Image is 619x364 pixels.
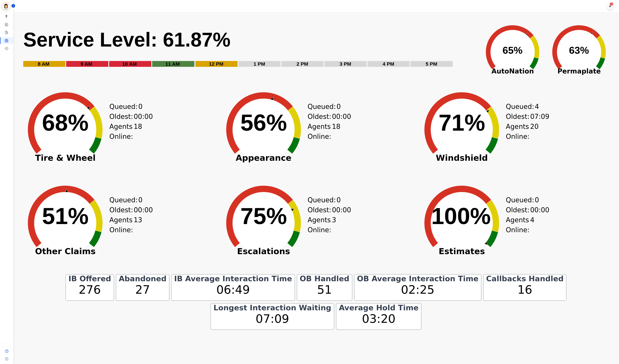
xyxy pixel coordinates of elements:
text: 1 PM [254,61,265,67]
span: 0 [337,195,341,205]
span: 18 [332,121,340,141]
text: 75% [240,203,287,229]
text: Service Level: 61.87% [23,28,231,51]
div: 16 [485,281,564,299]
div: Agents Online: [506,215,534,235]
div: Oldest: [109,205,134,215]
span: 20 [530,121,539,141]
div: 02:25 [356,281,479,299]
div: +99 [610,3,614,5]
div: Queued: [109,195,134,205]
span: 00:00 [530,205,549,215]
text: 100% [431,203,491,229]
span: Other Claims [20,250,111,253]
text: 51% [42,203,89,229]
div: Queued: [109,102,134,112]
text: 5 PM [426,61,437,67]
span: 00:00 [134,205,153,215]
div: Callbacks Handled [485,276,564,281]
div: 07:09 [213,310,332,328]
text: 10 AM [122,61,137,67]
span: Windshield [416,156,508,160]
div: Oldest: [109,112,134,121]
span: 00:00 [134,112,153,121]
span: Appearance [218,156,309,160]
div: Queued: [308,195,333,205]
div: Agents Online: [308,121,336,141]
div: Agents Online: [506,121,534,141]
div: Agents Online: [109,215,138,235]
div: 06:49 [173,281,293,299]
div: Agents Online: [308,215,336,235]
div: Oldest: [308,112,333,121]
div: Queued: [506,102,531,112]
text: 9 AM [81,61,92,67]
div: OB Handled [299,276,350,281]
span: 13 [134,215,142,235]
span: 00:00 [332,112,351,121]
text: 4 PM [383,61,394,67]
div: OB Average Interaction Time [356,276,479,281]
div: Oldest: [308,205,333,215]
div: IB Offered [68,276,112,281]
span: AutoNation [479,66,546,76]
span: 0 [337,102,341,112]
div: 27 [118,281,167,299]
span: 3 [332,215,336,235]
span: Estimates [416,250,508,253]
text: 71% [439,110,485,136]
span: Permaplate [546,66,612,76]
span: 00:00 [332,205,351,215]
span: Escalations [218,250,309,253]
text: 12 PM [209,61,223,67]
span: 4 [535,102,539,112]
text: 11 AM [165,61,180,67]
div: Agents Online: [109,121,138,141]
span: 0 [535,195,539,205]
span: 0 [138,195,143,205]
text: 65% [503,45,522,56]
span: 18 [134,121,142,141]
text: 2 PM [297,61,308,67]
span: 4 [530,215,534,235]
text: 63% [569,45,589,56]
div: 51 [299,281,350,299]
text: 3 PM [340,61,351,67]
img: Bordered avatar [2,3,10,11]
div: Average Hold Time [338,305,419,310]
span: 07:09 [530,112,549,121]
div: IB Average Interaction Time [173,276,293,281]
div: Oldest: [506,205,531,215]
div: Queued: [506,195,531,205]
div: Longest Interaction Waiting [213,305,332,310]
span: 0 [138,102,143,112]
text: 56% [240,110,287,136]
div: Oldest: [506,112,531,121]
svg: Service Level: 0% [23,28,477,72]
div: Abandoned [118,276,167,281]
text: 8 AM [38,61,50,67]
div: Queued: [308,102,333,112]
div: 276 [68,281,112,299]
div: 03:20 [338,310,419,328]
span: Tire & Wheel [20,156,111,160]
text: 68% [42,110,89,136]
